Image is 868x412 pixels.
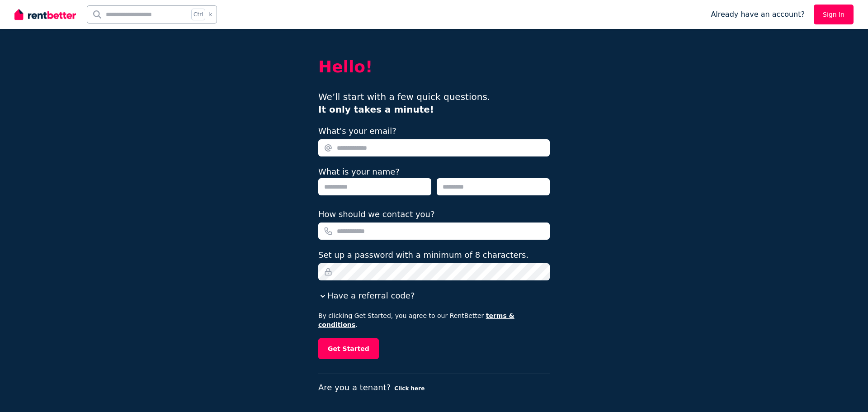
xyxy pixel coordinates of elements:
b: It only takes a minute! [318,104,434,115]
button: Click here [394,385,425,392]
h2: Hello! [318,58,550,76]
span: k [209,11,212,18]
p: Are you a tenant? [318,381,550,394]
label: How should we contact you? [318,208,435,221]
img: RentBetter [14,8,76,21]
label: What's your email? [318,125,396,137]
label: Set up a password with a minimum of 8 characters. [318,249,528,261]
button: Have a referral code? [318,289,415,302]
span: Already have an account? [711,9,805,20]
span: Ctrl [191,9,205,20]
a: Sign In [814,5,854,24]
label: What is your name? [318,167,400,176]
button: Get Started [318,338,379,359]
p: By clicking Get Started, you agree to our RentBetter . [318,311,550,329]
span: We’ll start with a few quick questions. [318,91,490,115]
